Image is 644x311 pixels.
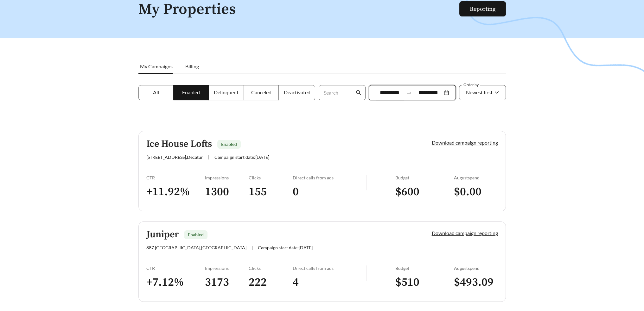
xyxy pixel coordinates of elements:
[395,275,454,289] h3: $ 510
[459,1,506,16] button: Reporting
[406,90,412,96] span: to
[221,141,237,147] span: Enabled
[293,265,366,271] div: Direct calls from ads
[406,90,412,96] span: swap-right
[252,245,253,250] span: |
[140,63,173,69] span: My Campaigns
[366,175,367,190] img: line
[214,154,269,160] span: Campaign start date: [DATE]
[258,245,313,250] span: Campaign start date: [DATE]
[146,139,212,149] h5: Ice House Lofts
[395,185,454,199] h3: $ 600
[466,89,493,95] span: Newest first
[293,175,366,180] div: Direct calls from ads
[138,1,460,18] h1: My Properties
[454,185,498,199] h3: $ 0.00
[366,265,367,281] img: line
[249,275,293,289] h3: 222
[146,245,246,250] span: 887 [GEOGRAPHIC_DATA] , [GEOGRAPHIC_DATA]
[454,275,498,289] h3: $ 493.09
[146,175,205,180] div: CTR
[182,89,200,95] span: Enabled
[293,185,366,199] h3: 0
[208,154,209,160] span: |
[214,89,239,95] span: Delinquent
[205,185,249,199] h3: 1300
[188,232,204,237] span: Enabled
[432,140,498,146] a: Download campaign reporting
[146,229,179,240] h5: Juniper
[146,275,205,289] h3: + 7.12 %
[249,185,293,199] h3: 155
[432,230,498,236] a: Download campaign reporting
[470,5,495,13] a: Reporting
[454,265,498,271] div: August spend
[146,154,203,160] span: [STREET_ADDRESS] , Decatur
[395,265,454,271] div: Budget
[293,275,366,289] h3: 4
[185,63,199,69] span: Billing
[205,175,249,180] div: Impressions
[356,90,361,96] span: search
[146,265,205,271] div: CTR
[284,89,310,95] span: Deactivated
[138,221,506,302] a: JuniperEnabled887 [GEOGRAPHIC_DATA],[GEOGRAPHIC_DATA]|Campaign start date:[DATE]Download campaign...
[249,175,293,180] div: Clicks
[205,265,249,271] div: Impressions
[153,89,159,95] span: All
[395,175,454,180] div: Budget
[251,89,271,95] span: Canceled
[454,175,498,180] div: August spend
[249,265,293,271] div: Clicks
[146,185,205,199] h3: + 11.92 %
[138,131,506,211] a: Ice House LoftsEnabled[STREET_ADDRESS],Decatur|Campaign start date:[DATE]Download campaign report...
[205,275,249,289] h3: 3173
